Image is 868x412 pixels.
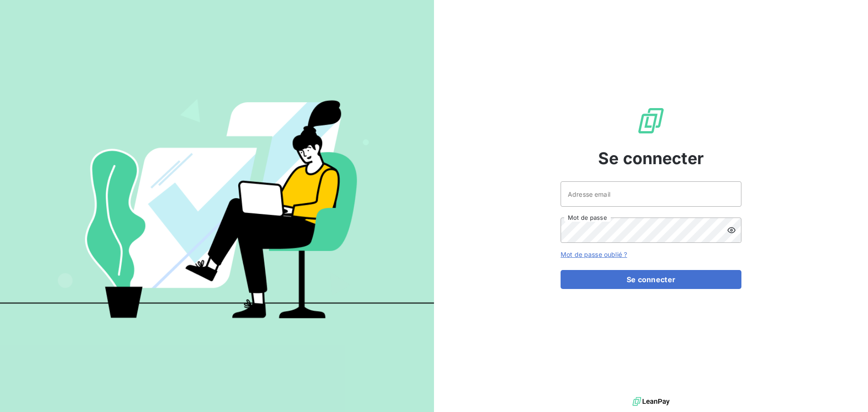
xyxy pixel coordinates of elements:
input: placeholder [561,181,741,207]
button: Se connecter [561,270,741,289]
img: Logo LeanPay [637,106,665,135]
a: Mot de passe oublié ? [561,251,627,258]
img: logo [632,395,670,408]
span: Se connecter [598,146,704,170]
